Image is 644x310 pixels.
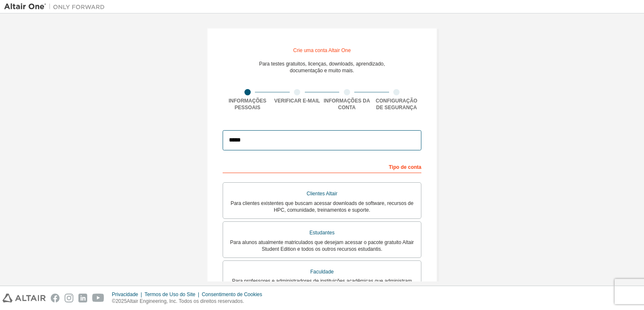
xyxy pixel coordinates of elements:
[230,239,414,252] font: Para alunos atualmente matriculados que desejam acessar o pacote gratuito Altair Student Edition ...
[310,269,334,275] font: Faculdade
[51,294,60,302] img: facebook.svg
[65,294,73,302] img: instagram.svg
[4,3,109,11] img: Altair Um
[274,98,320,104] font: Verificar e-mail
[92,294,104,302] img: youtube.svg
[389,164,421,170] font: Tipo de conta
[202,292,262,297] font: Consentimento de Cookies
[293,47,351,53] font: Crie uma conta Altair One
[306,191,337,197] font: Clientes Altair
[112,292,138,297] font: Privacidade
[112,298,116,304] font: ©
[127,298,244,304] font: Altair Engineering, Inc. Todos os direitos reservados.
[259,61,385,67] font: Para testes gratuitos, licenças, downloads, aprendizado,
[145,292,195,297] font: Termos de Uso do Site
[3,294,46,302] img: altair_logo.svg
[116,298,127,304] font: 2025
[229,98,266,110] font: Informações pessoais
[309,230,335,236] font: Estudantes
[376,98,417,110] font: Configuração de segurança
[290,68,354,74] font: documentação e muito mais.
[78,294,87,302] img: linkedin.svg
[232,278,412,291] font: Para professores e administradores de instituições acadêmicas que administram alunos e acessam so...
[231,200,413,213] font: Para clientes existentes que buscam acessar downloads de software, recursos de HPC, comunidade, t...
[324,98,370,110] font: Informações da conta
